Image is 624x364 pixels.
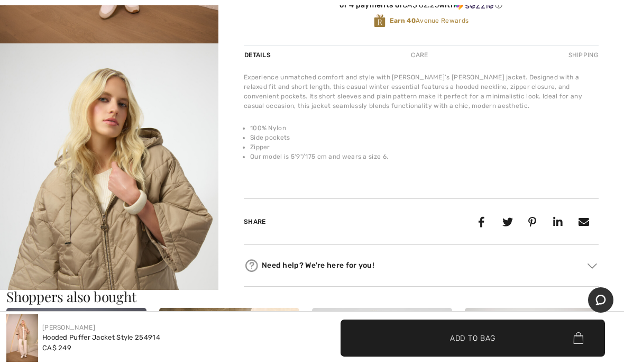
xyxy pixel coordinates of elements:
li: Zipper [250,142,599,152]
img: Bag.svg [573,332,583,344]
img: Arrow2.svg [588,263,597,268]
li: Side pockets [250,133,599,142]
li: Our model is 5'9"/175 cm and wears a size 6. [250,152,599,161]
h3: Shoppers also bought [6,290,618,304]
span: Add to Bag [450,332,495,343]
span: CA$ 249 [42,344,71,352]
div: Details [244,46,273,65]
div: or 4 payments of with [244,1,599,10]
li: 100% Nylon [250,123,599,133]
div: Shipping [566,46,599,65]
span: Avenue Rewards [390,16,469,25]
span: Share [244,218,266,225]
iframe: Opens a widget where you can chat to one of our agents [588,287,613,314]
button: Add to Bag [341,320,605,357]
a: [PERSON_NAME] [42,324,95,331]
div: Experience unmatched comfort and style with [PERSON_NAME]’s [PERSON_NAME] jacket. Designed with a... [244,72,599,111]
strong: Earn 40 [390,17,416,24]
div: or 4 payments ofCA$ 62.25withSezzle Click to learn more about Sezzle [244,1,599,14]
img: Hooded Puffer Jacket Style 254914 [6,314,38,362]
div: Care [402,46,437,65]
img: Avenue Rewards [374,14,386,28]
div: Hooded Puffer Jacket Style 254914 [42,332,160,343]
img: Sezzle [455,1,493,10]
div: Need help? We're here for you! [244,258,599,274]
